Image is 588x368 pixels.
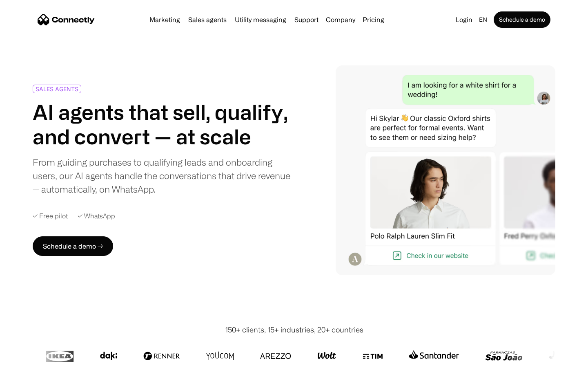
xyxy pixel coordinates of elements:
[146,16,183,23] a: Marketing
[36,86,78,92] div: SALES AGENTS
[33,155,291,196] div: From guiding purchases to qualifying leads and onboarding users, our AI agents handle the convers...
[33,212,68,220] div: ✓ Free pilot
[452,14,476,25] a: Login
[291,16,322,23] a: Support
[225,324,363,335] div: 150+ clients, 15+ industries, 20+ countries
[78,212,115,220] div: ✓ WhatsApp
[33,100,291,149] h1: AI agents that sell, qualify, and convert — at scale
[232,16,290,23] a: Utility messaging
[359,16,388,23] a: Pricing
[494,11,550,28] a: Schedule a demo
[479,14,487,25] div: en
[8,353,49,365] aside: Language selected: English
[33,236,113,256] a: Schedule a demo →
[16,354,49,365] ul: Language list
[185,16,230,23] a: Sales agents
[326,14,355,25] div: Company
